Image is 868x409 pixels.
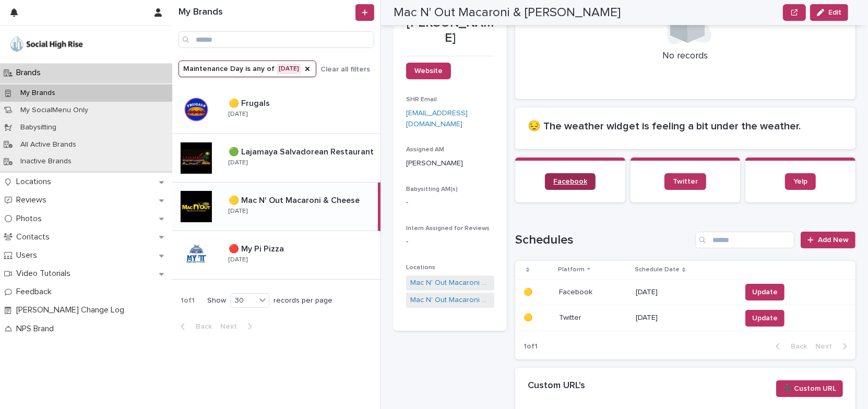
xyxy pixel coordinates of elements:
h2: Mac N' Out Macaroni & [PERSON_NAME] [394,5,621,20]
p: [DATE] [636,288,733,297]
p: Contacts [12,232,58,242]
span: Babysitting AM(s) [406,186,458,193]
p: [DATE] [229,111,247,118]
div: 30 [231,295,256,306]
p: [DATE] [229,159,247,166]
p: Facebook [559,286,594,297]
p: Reviews [12,195,55,205]
a: Mac N' Out Macaroni & Cheese - Bridgeport [410,278,490,288]
p: Twitter [559,311,584,322]
p: Platform [558,264,585,275]
span: Back [784,343,807,350]
p: My SocialMenu Only [12,106,97,115]
span: Update [752,313,778,323]
p: Users [12,250,45,260]
p: - [406,197,494,208]
p: 🔴 My Pi Pizza [229,242,286,254]
span: Back [189,323,212,330]
p: records per page [274,296,332,305]
span: Facebook [553,178,587,185]
span: ➕ Custom URL [783,383,836,394]
p: 🟡 [524,311,534,322]
a: Website [406,63,451,79]
p: [DATE] [229,208,247,215]
button: Next [811,342,855,351]
span: Edit [828,9,841,16]
p: Schedule Date [635,264,680,275]
a: 🟡 Mac N' Out Macaroni & Cheese🟡 Mac N' Out Macaroni & Cheese [DATE] [172,183,381,231]
p: My Brands [12,89,64,98]
a: Facebook [545,173,596,190]
a: 🔴 My Pi Pizza🔴 My Pi Pizza [DATE] [172,231,381,280]
span: Next [220,323,243,330]
p: [DATE] [229,256,247,263]
span: Locations [406,264,435,271]
button: Next [216,322,260,331]
p: NPS Brand [12,324,62,334]
p: 🟡 [524,286,534,297]
a: Yelp [785,173,816,190]
span: Intern Assigned for Reviews [406,225,490,232]
p: 🟢 Lajamaya Salvadorean Restaurant [229,145,376,157]
a: 🟢 Lajamaya Salvadorean Restaurant🟢 Lajamaya Salvadorean Restaurant [DATE] [172,134,381,183]
span: Twitter [673,178,698,185]
button: Back [767,342,811,351]
p: No records [528,51,843,62]
p: 1 of 1 [172,288,203,314]
button: Maintenance Day [179,61,316,77]
span: Yelp [793,178,807,185]
span: Website [414,67,443,75]
tr: 🟡🟡 FacebookFacebook [DATE]Update [515,279,855,305]
span: Next [815,343,838,350]
button: ➕ Custom URL [776,380,843,397]
h2: 😔 The weather widget is feeling a bit under the weather. [528,120,843,133]
h2: Custom URL's [528,380,585,392]
p: 🟡 Frugals [229,97,272,109]
p: Brands [12,68,49,78]
button: Clear all filters [316,62,370,77]
a: 🟡 Frugals🟡 Frugals [DATE] [172,86,381,134]
p: Video Tutorials [12,269,79,279]
span: Assigned AM [406,147,444,153]
span: SHR Email [406,97,437,103]
span: Clear all filters [320,66,370,73]
span: Update [752,287,778,297]
span: Add New [818,236,849,244]
img: o5DnuTxEQV6sW9jFYBBf [8,34,85,55]
h1: Schedules [515,233,691,248]
button: Edit [810,4,848,21]
p: Locations [12,177,60,187]
p: [PERSON_NAME] Change Log [12,305,133,315]
button: Back [172,322,216,331]
a: Add New [801,232,855,248]
input: Search [179,31,374,48]
a: [EMAIL_ADDRESS][DOMAIN_NAME] [406,110,468,128]
p: All Active Brands [12,140,85,149]
p: [PERSON_NAME] [406,158,494,169]
p: Babysitting [12,123,65,132]
a: Mac N' Out Macaroni & Cheese - [GEOGRAPHIC_DATA] [410,295,490,306]
input: Search [695,232,794,248]
button: Update [745,310,784,327]
h1: My Brands [179,7,353,18]
a: Twitter [664,173,706,190]
button: Update [745,284,784,300]
p: Photos [12,214,50,224]
p: [DATE] [636,314,733,322]
p: Feedback [12,287,60,297]
p: - [406,236,494,247]
p: Inactive Brands [12,157,80,166]
p: 1 of 1 [515,334,546,359]
tr: 🟡🟡 TwitterTwitter [DATE]Update [515,305,855,331]
p: Show [207,296,226,305]
p: 🟡 Mac N' Out Macaroni & Cheese [229,194,362,206]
